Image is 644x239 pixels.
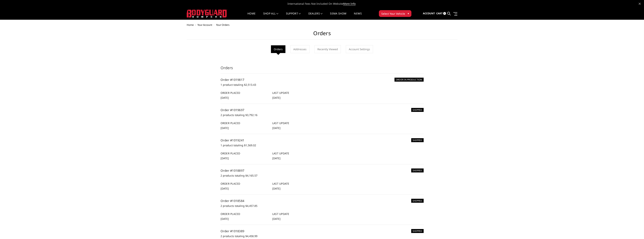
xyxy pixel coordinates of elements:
p: 1 product totaling $1,569.02 [221,143,424,148]
h6: ORDER IN PRODUCTION [394,78,424,82]
a: News [354,12,362,20]
span: [DATE] [272,156,281,160]
span: [DATE] [272,126,281,130]
h6: Last Update [272,121,320,125]
h6: Last Update [272,151,320,155]
a: Order #1018584 [221,199,244,203]
a: Support [286,12,301,20]
a: Account Settings [346,45,373,53]
a: Home [247,12,256,20]
span: [DATE] [221,126,229,130]
span: [DATE] [221,217,229,221]
h3: Orders [221,65,424,74]
h6: SHIPPED [411,199,424,203]
a: shop all [263,12,278,20]
h6: Last Update [272,212,320,216]
span: [DATE] [272,217,281,221]
a: Addresses [290,45,309,53]
a: Recently Viewed [314,45,341,53]
p: 1 product totaling $2,513.43 [221,83,424,87]
h6: Order Placed [221,151,268,155]
a: Order #1018897 [221,168,244,173]
a: More Info [343,2,356,6]
p: 2 products totaling $3,792.16 [221,113,424,117]
h6: SHIPPED [411,229,424,233]
p: 2 products totaling $4,165.57 [221,173,424,178]
span: [DATE] [221,156,229,160]
span: [DATE] [221,187,229,190]
h6: Last Update [272,182,320,186]
a: Order #1019817 [221,78,244,82]
h6: Order Placed [221,91,268,95]
a: Account [423,8,435,19]
a: Your Account [197,23,212,27]
span: [DATE] [221,96,229,99]
li: Orders [271,45,285,53]
span: [DATE] [272,96,281,99]
h6: SHIPPED [411,138,424,142]
span: 0 [443,12,446,15]
a: Order #1019697 [221,108,244,112]
span: Account [423,12,435,15]
span: [DATE] [272,187,281,190]
a: Home [187,23,194,27]
a: Order #1018389 [221,229,244,233]
h6: Last Update [272,91,320,95]
span: Select Your Vehicle [381,12,405,16]
h6: SHIPPED [411,168,424,172]
a: Order #1019241 [221,138,244,142]
span: Your Orders [216,23,229,27]
span: ▾ [408,11,409,15]
a: SEMA Show [330,12,346,20]
h6: Order Placed [221,212,268,216]
p: 2 products totaling $4,457.85 [221,204,424,208]
a: Dealers [308,12,323,20]
h6: Order Placed [221,121,268,125]
span: Cart [436,12,443,15]
h6: Order Placed [221,182,268,186]
a: Cart 0 [436,8,446,19]
h6: SHIPPED [411,108,424,112]
img: BODYGUARD BUMPERS [187,10,227,17]
h1: Orders [187,30,457,39]
p: 2 products totaling $4,458.99 [221,234,424,238]
button: Select Your Vehicle [379,10,411,17]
